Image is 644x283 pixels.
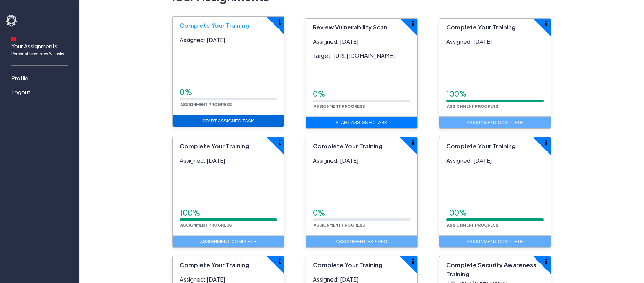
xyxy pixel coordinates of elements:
img: dashboard-icon.svg [11,36,16,41]
div: 0% [313,207,410,218]
span: Logout [11,88,31,96]
p: Assigned: [DATE] [446,156,544,165]
img: havoc-shield-logo-white.png [6,15,18,27]
p: Assigned: [DATE] [313,38,410,46]
div: 100% [446,207,544,218]
div: 0% [180,87,277,98]
span: Complete Your Training [446,142,516,150]
img: info-icon.svg [412,140,414,145]
iframe: Chat Widget [524,207,644,283]
img: info-icon.svg [279,140,281,145]
small: Assignment Progress [446,103,499,108]
a: Logout [6,85,76,99]
p: Assigned: [DATE] [446,38,544,46]
img: info-icon.svg [545,21,547,26]
img: info-icon.svg [412,258,414,264]
span: Review Vulnerability Scan [313,23,387,31]
span: Complete Your Training [180,142,249,150]
img: info-icon.svg [412,21,414,26]
span: Complete Your Training [313,142,382,150]
span: Your Assignments [11,42,64,57]
span: Complete Your Training [180,261,249,269]
small: Assignment Progress [180,222,233,227]
div: 0% [313,88,410,100]
p: Assigned: [DATE] [180,156,277,165]
span: Complete Your Training [313,261,382,269]
img: info-icon.svg [545,140,547,145]
small: Assignment Progress [313,103,366,108]
img: info-icon.svg [279,19,281,25]
a: Start Assigned Task [306,117,417,129]
small: Assignment Progress [313,222,366,227]
div: 100% [180,207,277,218]
a: Profile [6,71,76,85]
div: 100% [446,88,544,100]
img: info-icon.svg [279,258,281,264]
span: Complete Your Training [180,21,249,29]
p: Assigned: [DATE] [180,36,277,44]
span: Complete Security Awareness Training [446,261,536,278]
p: Assigned: [DATE] [313,156,410,165]
a: Your AssignmentsPersonal resources & tasks [6,32,76,60]
span: Personal resources & tasks [11,50,64,57]
p: https://v3.rivs.com/ [313,52,410,60]
a: Start Assigned Task [173,115,284,127]
span: Complete Your Training [446,23,516,31]
span: Profile [11,74,28,82]
small: Assignment Progress [180,102,233,107]
small: Assignment Progress [446,222,499,227]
